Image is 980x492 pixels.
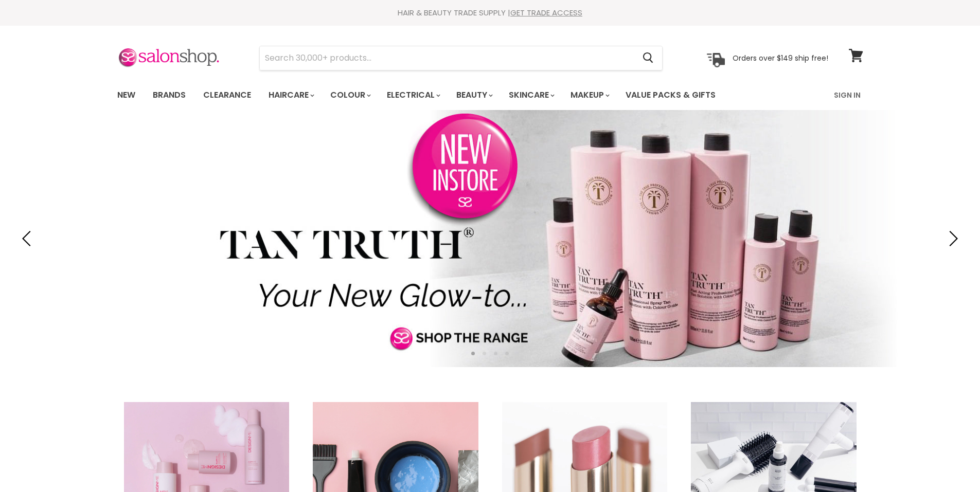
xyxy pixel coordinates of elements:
[510,7,582,18] a: GET TRADE ACCESS
[259,46,663,70] form: Product
[195,84,259,106] a: Clearance
[828,84,867,106] a: Sign In
[471,352,475,355] li: Page dot 1
[261,84,320,106] a: Haircare
[494,352,497,355] li: Page dot 3
[379,84,447,106] a: Electrical
[635,46,662,70] button: Search
[110,84,143,106] a: New
[104,8,876,18] div: HAIR & BEAUTY TRADE SUPPLY |
[110,80,776,110] ul: Main menu
[449,84,499,106] a: Beauty
[563,84,616,106] a: Makeup
[260,46,635,70] input: Search
[733,53,828,62] p: Orders over $149 ship free!
[483,352,486,355] li: Page dot 2
[145,84,193,106] a: Brands
[104,80,876,110] nav: Main
[501,84,561,106] a: Skincare
[18,228,39,249] button: Previous
[618,84,723,106] a: Value Packs & Gifts
[323,84,377,106] a: Colour
[505,352,509,355] li: Page dot 4
[941,228,962,249] button: Next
